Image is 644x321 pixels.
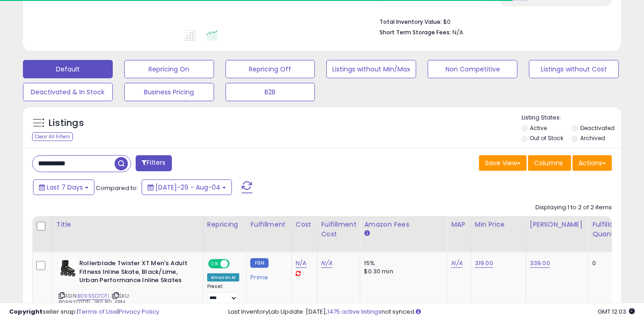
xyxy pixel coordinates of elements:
[530,124,547,132] label: Active
[119,307,159,316] a: Privacy Policy
[49,117,84,130] h5: Listings
[598,307,635,316] span: 2025-08-12 12:03 GMT
[136,155,171,171] button: Filters
[530,220,584,229] div: [PERSON_NAME]
[56,220,199,229] div: Title
[534,158,563,168] span: Columns
[530,134,564,142] label: Out of Stock
[250,258,268,268] small: FBM
[78,307,117,316] a: Terms of Use
[207,220,242,229] div: Repricing
[250,270,284,281] div: Prime
[327,307,381,316] a: 1475 active listings
[475,220,522,229] div: Min Price
[96,184,138,192] span: Compared to:
[528,155,571,171] button: Columns
[321,259,332,268] a: N/A
[124,83,214,101] button: Business Pricing
[142,180,232,195] button: [DATE]-29 - Aug-04
[364,259,440,267] div: 15%
[226,60,315,78] button: Repricing Off
[580,134,605,142] label: Archived
[207,273,239,282] div: Amazon AI
[59,259,196,317] div: ASIN:
[380,28,451,36] b: Short Term Storage Fees:
[155,183,220,192] span: [DATE]-29 - Aug-04
[296,220,314,229] div: Cost
[535,203,612,212] div: Displaying 1 to 2 of 2 items
[380,16,605,27] li: $0
[380,18,442,26] b: Total Inventory Value:
[592,259,621,267] div: 0
[321,220,357,239] div: Fulfillment Cost
[226,83,315,101] button: B2B
[228,260,243,268] span: OFF
[23,83,113,101] button: Deactivated & In Stock
[23,60,113,78] button: Default
[479,155,527,171] button: Save View
[228,308,635,316] div: Last InventoryLab Update: [DATE], not synced.
[580,124,615,132] label: Deactivated
[364,267,440,276] div: $0.30 min
[572,155,612,171] button: Actions
[77,292,110,300] a: B099SD7DTL
[428,60,517,78] button: Non Competitive
[451,259,462,268] a: N/A
[124,60,214,78] button: Repricing On
[529,60,619,78] button: Listings without Cost
[79,259,191,287] b: Rollerblade Twister XT Men's Adult Fitness Inline Skate, Black/Lime, Urban Performance Inline Skates
[296,259,307,268] a: N/A
[592,220,624,239] div: Fulfillable Quantity
[9,308,159,316] div: seller snap | |
[33,180,94,195] button: Last 7 Days
[364,229,369,238] small: Amazon Fees.
[207,283,239,304] div: Preset:
[326,60,416,78] button: Listings without Min/Max
[47,183,83,192] span: Last 7 Days
[530,259,550,268] a: 339.00
[209,260,220,268] span: ON
[475,259,493,268] a: 319.00
[32,132,73,141] div: Clear All Filters
[364,220,443,229] div: Amazon Fees
[250,220,287,229] div: Fulfillment
[59,259,77,277] img: 41l6YUPayNL._SL40_.jpg
[522,114,621,122] p: Listing States:
[451,220,467,229] div: MAP
[9,307,43,316] strong: Copyright
[452,28,463,37] span: N/A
